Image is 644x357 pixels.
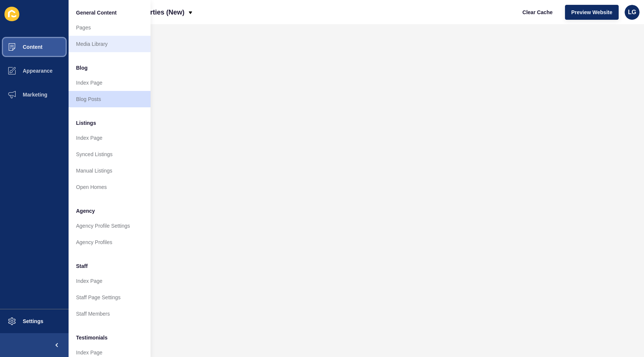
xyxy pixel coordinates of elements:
a: Index Page [69,75,151,91]
span: LG [628,9,636,16]
a: Media Library [69,36,151,52]
a: Open Homes [69,179,151,195]
button: Preview Website [565,5,619,20]
span: General Content [76,9,117,16]
a: Staff Page Settings [69,289,151,306]
span: Staff [76,262,88,270]
a: Blog Posts [69,91,151,107]
a: Index Page [69,273,151,289]
span: Testimonials [76,334,108,341]
span: Preview Website [571,9,612,16]
span: Blog [76,64,88,72]
a: Pages [69,19,151,36]
span: Listings [76,119,96,127]
span: Agency [76,207,95,215]
a: Staff Members [69,306,151,322]
a: Manual Listings [69,162,151,179]
a: Synced Listings [69,146,151,162]
a: Agency Profile Settings [69,218,151,234]
button: Clear Cache [516,5,559,20]
span: Clear Cache [523,9,553,16]
a: Agency Profiles [69,234,151,250]
a: Index Page [69,130,151,146]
